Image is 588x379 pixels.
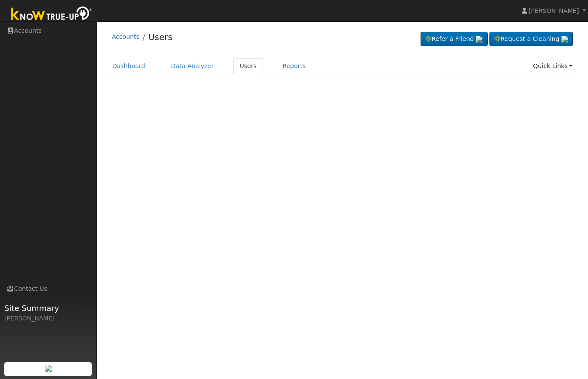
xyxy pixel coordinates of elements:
[561,36,568,43] img: retrieve
[489,32,573,47] a: Request a Cleaning
[6,5,97,24] img: Know True-Up
[164,58,220,74] a: Data Analyzer
[476,36,483,43] img: retrieve
[529,7,579,14] span: [PERSON_NAME]
[421,32,488,47] a: Refer a Friend
[4,314,92,323] div: [PERSON_NAME]
[112,33,139,40] a: Accounts
[106,58,152,74] a: Dashboard
[45,365,52,372] img: retrieve
[4,302,92,314] span: Site Summary
[526,58,579,74] a: Quick Links
[276,58,312,74] a: Reports
[233,58,263,74] a: Users
[149,32,173,42] a: Users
